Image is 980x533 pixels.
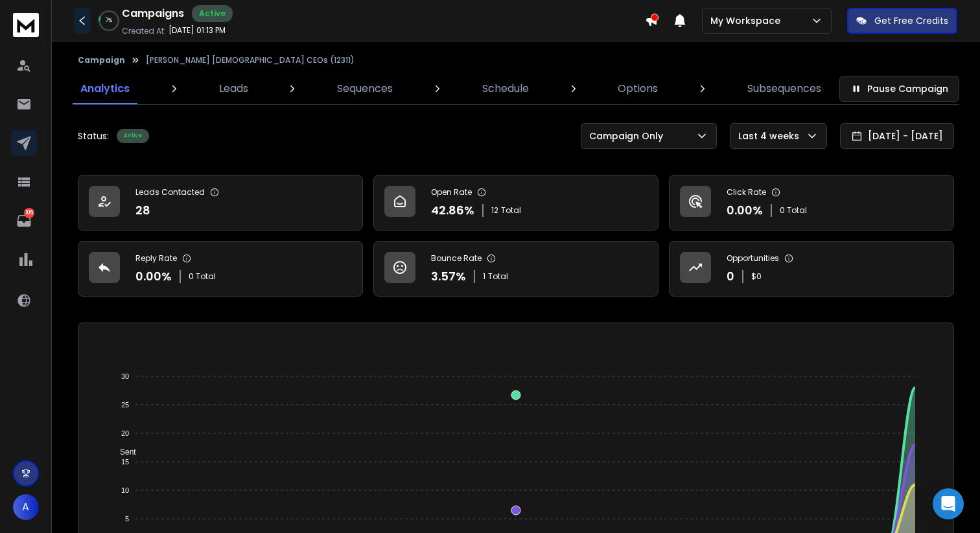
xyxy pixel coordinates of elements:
[78,175,363,231] a: Leads Contacted28
[618,81,658,96] p: Options
[474,73,537,104] a: Schedule
[669,175,954,231] a: Click Rate0.00%0 Total
[431,187,472,198] p: Open Rate
[121,458,129,466] tspan: 15
[727,267,734,286] p: 0
[727,253,779,264] p: Opportunities
[710,14,786,27] p: My Workspace
[482,81,529,96] p: Schedule
[73,73,137,104] a: Analytics
[488,271,508,282] span: Total
[483,271,485,282] span: 1
[840,123,954,149] button: [DATE] - [DATE]
[501,205,521,216] span: Total
[13,494,39,520] button: A
[169,25,226,36] p: [DATE] 01:13 PM
[80,81,130,96] p: Analytics
[122,26,166,36] p: Created At:
[933,488,964,519] div: Open Intercom Messenger
[747,81,821,96] p: Subsequences
[780,205,807,216] p: 0 Total
[491,205,498,216] span: 12
[192,5,233,22] div: Active
[431,253,482,264] p: Bounce Rate
[135,187,205,198] p: Leads Contacted
[135,253,177,264] p: Reply Rate
[121,429,129,437] tspan: 20
[373,241,659,297] a: Bounce Rate3.57%1Total
[106,17,112,25] p: 7 %
[727,187,766,198] p: Click Rate
[727,201,763,220] p: 0.00 %
[78,130,109,142] p: Status:
[125,515,129,523] tspan: 5
[78,55,125,65] button: Campaign
[610,73,666,104] a: Options
[189,271,216,282] p: 0 Total
[121,401,129,409] tspan: 25
[847,8,957,34] button: Get Free Credits
[211,73,256,104] a: Leads
[874,14,948,27] p: Get Free Credits
[219,81,248,96] p: Leads
[751,271,762,282] p: $ 0
[121,486,129,494] tspan: 10
[135,267,172,286] p: 0.00 %
[839,76,959,102] button: Pause Campaign
[13,13,39,37] img: logo
[431,267,466,286] p: 3.57 %
[117,129,149,143] div: Active
[122,6,184,21] h1: Campaigns
[373,175,659,231] a: Open Rate42.86%12Total
[11,208,37,234] a: 105
[121,372,129,380] tspan: 30
[135,201,150,220] p: 28
[589,130,668,142] p: Campaign Only
[78,241,363,297] a: Reply Rate0.00%0 Total
[740,73,829,104] a: Subsequences
[110,448,136,457] span: Sent
[24,208,34,218] p: 105
[669,241,954,297] a: Opportunities0$0
[329,73,401,104] a: Sequences
[146,55,355,65] p: [PERSON_NAME] [DEMOGRAPHIC_DATA] CEOs (12311)
[431,201,474,220] p: 42.86 %
[337,81,393,96] p: Sequences
[738,130,804,142] p: Last 4 weeks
